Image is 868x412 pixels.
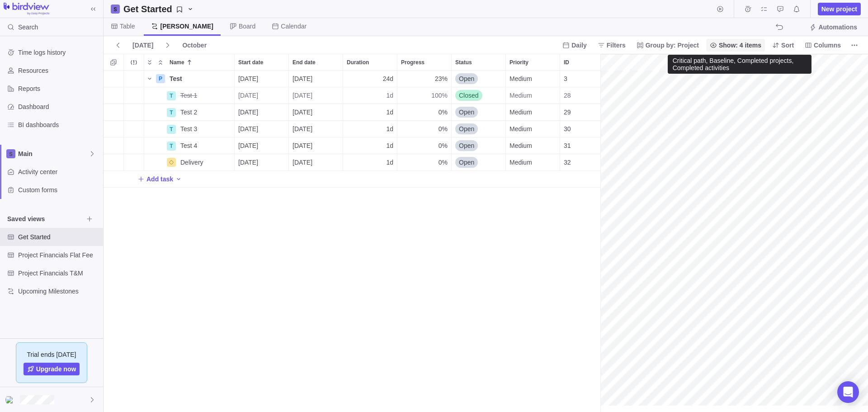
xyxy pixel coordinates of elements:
span: Test 3 [180,124,197,133]
span: 1d [386,91,393,100]
span: Duration [347,58,369,67]
span: Reports [18,84,99,93]
div: Duration [343,71,397,87]
span: Saved views [7,214,83,223]
div: Priority [506,154,560,171]
span: 28 [564,91,571,100]
span: End date [292,58,316,67]
span: 31 [564,141,571,150]
span: Activity center [18,167,99,176]
span: Board [239,22,255,31]
div: ID [560,104,614,121]
span: Show: 4 items [719,41,761,50]
span: [DATE] [238,108,258,117]
div: P [156,74,165,83]
div: 0% [397,121,451,137]
div: Start date [235,54,288,70]
span: Test [170,74,182,83]
div: ID [560,154,614,171]
span: [DATE] [238,74,258,83]
span: [DATE] [238,158,258,167]
div: Start date [235,121,289,137]
div: Medium [506,154,560,170]
img: Show [5,396,16,403]
div: Name [144,154,235,171]
span: Test 1 [180,91,197,100]
div: Trouble indication [124,71,144,87]
span: [DATE] [238,91,258,100]
span: Medium [509,108,532,117]
span: Medium [509,141,532,150]
div: End date [289,121,343,137]
span: 23% [435,74,448,83]
div: End date [289,137,343,154]
span: 0% [439,141,448,150]
span: Dashboard [18,102,99,111]
div: 0% [397,137,451,154]
span: Upcoming Milestones [18,287,99,296]
div: Progress [397,137,452,154]
span: Add task [146,175,173,184]
div: Progress [397,87,452,104]
span: My assignments [758,3,770,15]
div: T [167,125,176,134]
div: 29 [560,104,614,120]
span: [DATE] [292,74,312,83]
div: Name [166,54,234,70]
span: [DATE] [292,91,312,100]
div: Priority [506,121,560,137]
span: [DATE] [292,158,312,167]
div: Open [452,121,505,137]
div: Trouble indication [124,87,144,104]
span: Medium [509,124,532,133]
span: Progress [401,58,425,67]
span: [DATE] [132,41,153,50]
div: Medium [506,71,560,87]
span: Medium [509,91,532,100]
span: 1d [386,124,393,133]
span: Columns [801,39,844,52]
span: Notifications [790,3,803,15]
div: Status [452,54,505,70]
div: Progress [397,121,452,137]
div: Test 2 [177,104,234,120]
div: Priority [506,71,560,87]
span: [DATE] [238,124,258,133]
span: Time logs [741,3,754,15]
a: Approval requests [774,7,787,14]
span: 0% [439,124,448,133]
div: ID [560,54,614,70]
span: Closed [459,91,479,100]
span: Project Financials Flat Fee [18,251,99,260]
span: New project [818,3,861,15]
span: New project [821,5,857,14]
span: ID [564,58,569,67]
span: 30 [564,124,571,133]
span: Calendar [281,22,307,31]
div: Delivery [177,154,234,170]
div: Open Intercom Messenger [837,381,859,403]
div: Test 4 [177,137,234,154]
div: Status [452,87,506,104]
a: Time logs [741,7,754,14]
div: Duration [343,54,397,70]
div: 0% [397,104,451,120]
span: Collapse [155,56,166,69]
div: Name [144,121,235,137]
img: logo [4,3,49,15]
div: Test [166,71,234,87]
div: Status [452,137,506,154]
span: 100% [431,91,448,100]
div: Trouble indication [124,154,144,171]
div: 3 [560,71,614,87]
span: [DATE] [292,124,312,133]
span: Start date [238,58,263,67]
div: Status [452,121,506,137]
div: 28 [560,87,614,104]
span: Project Financials T&M [18,269,99,278]
a: Upgrade now [24,363,80,375]
div: Start date [235,154,289,171]
span: Test 2 [180,108,197,117]
span: Name [170,58,184,67]
span: Columns [814,41,841,50]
